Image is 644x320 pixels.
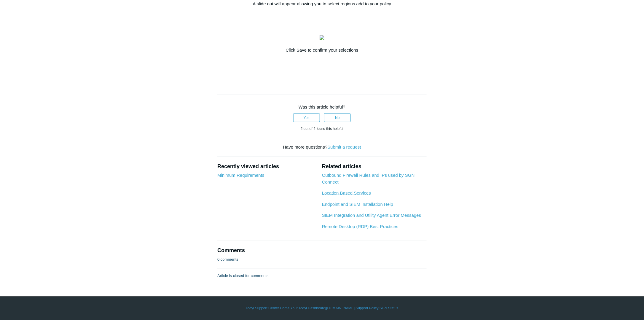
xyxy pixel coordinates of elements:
[322,202,393,207] a: Endpoint and SIEM Installation Help
[150,306,494,311] div: | | | |
[322,213,421,218] a: SIEM Integration and Utility Agent Error Messages
[356,306,379,311] a: Support Policy
[380,306,398,311] a: SGN Status
[217,144,427,151] div: Have more questions?
[217,257,238,262] p: 0 comments
[217,273,270,279] p: Article is closed for comments.
[217,163,316,171] h2: Recently viewed articles
[326,306,355,311] a: [DOMAIN_NAME]
[299,104,345,109] span: Was this article helpful?
[301,127,343,131] span: 2 out of 4 found this helpful
[246,306,290,311] a: Todyl Support Center Home
[217,47,427,54] p: Click Save to confirm your selections
[217,173,264,178] a: Minimum Requirements
[293,113,320,122] button: This article was helpful
[322,224,398,229] a: Remote Desktop (RDP) Best Practices
[322,163,427,171] h2: Related articles
[291,306,325,311] a: Your Todyl Dashboard
[322,190,371,195] a: Location Based Services
[217,246,427,254] h2: Comments
[217,0,427,7] p: A slide out will appear allowing you to select regions add to your policy
[320,35,324,40] img: 39040707519763
[324,113,351,122] button: This article was not helpful
[327,144,361,149] a: Submit a request
[322,173,415,184] a: Outbound Firewall Rules and IPs used by SGN Connect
